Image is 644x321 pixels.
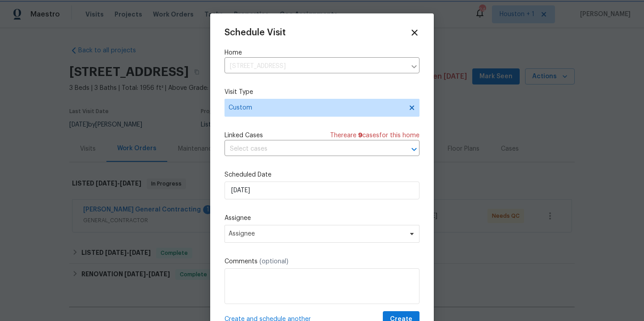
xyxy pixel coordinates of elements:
[408,143,420,156] button: Open
[225,131,263,140] span: Linked Cases
[225,48,419,57] label: Home
[358,132,362,139] span: 9
[225,142,394,156] input: Select cases
[225,214,419,223] label: Assignee
[229,103,402,112] span: Custom
[225,28,286,37] span: Schedule Visit
[410,28,419,38] span: Close
[225,59,406,73] input: Enter in an address
[229,230,404,237] span: Assignee
[225,88,419,97] label: Visit Type
[225,170,419,179] label: Scheduled Date
[225,182,419,199] input: M/D/YYYY
[225,257,419,266] label: Comments
[259,258,288,265] span: (optional)
[330,131,419,140] span: There are case s for this home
